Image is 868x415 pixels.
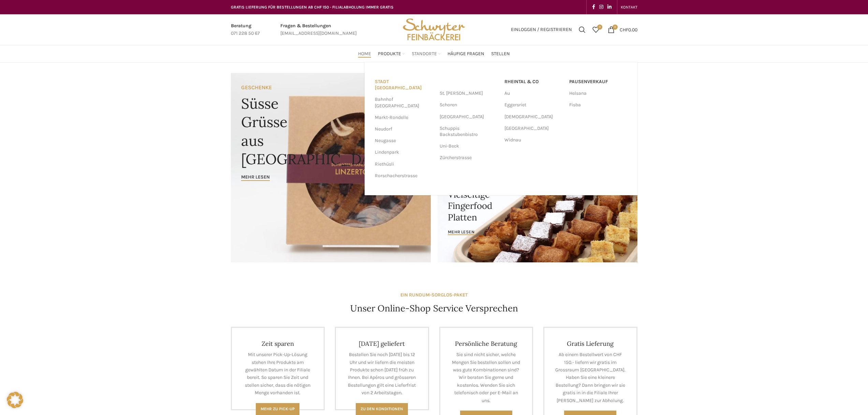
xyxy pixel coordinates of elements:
a: Bahnhof [GEOGRAPHIC_DATA] [375,94,433,111]
h4: Zeit sparen [242,340,314,348]
a: Infobox link [231,22,260,37]
a: Neudorf [375,123,433,135]
a: Häufige Fragen [447,47,484,61]
span: Produkte [378,51,401,57]
a: Home [358,47,371,61]
a: Suchen [575,23,589,36]
strong: EIN RUNDUM-SORGLOS-PAKET [400,292,468,298]
a: Eggersriet [504,99,562,111]
span: CHF [620,27,628,32]
a: Instagram social link [597,2,605,12]
span: Mehr zu Pick-Up [261,406,295,411]
a: Pausenverkauf [569,76,627,88]
a: Linkedin social link [605,2,614,12]
a: [DEMOGRAPHIC_DATA] [504,111,562,123]
a: Schuppis Backstubenbistro [440,123,498,140]
span: Zu den Konditionen [361,406,403,411]
a: Site logo [400,26,467,32]
a: KONTAKT [621,0,637,14]
a: Produkte [378,47,405,61]
a: Uni-Beck [440,140,498,152]
a: Rorschacherstrasse [375,170,433,182]
a: RHEINTAL & CO [504,76,562,88]
span: Häufige Fragen [447,51,484,57]
p: Mit unserer Pick-Up-Lösung stehen Ihre Produkte am gewählten Datum in der Filiale bereit. So spar... [242,351,314,397]
a: Helsana [569,88,627,99]
a: Stellen [491,47,510,61]
a: Au [504,88,562,99]
span: 0 [597,25,602,30]
a: [GEOGRAPHIC_DATA] [440,111,498,123]
a: St. [PERSON_NAME] [440,88,498,99]
img: Bäckerei Schwyter [400,14,467,45]
a: Lindenpark [375,147,433,158]
a: Markt-Rondelle [375,112,433,123]
p: Sie sind nicht sicher, welche Mengen Sie bestellen sollen und was gute Kombinationen sind? Wir be... [451,351,522,404]
h4: Persönliche Beratung [451,340,522,348]
span: 0 [613,25,618,30]
a: 0 [589,23,603,36]
h4: Gratis Lieferung [555,340,626,348]
a: Facebook social link [590,2,597,12]
a: Zürcherstrasse [440,152,498,164]
a: Schoren [440,99,498,111]
a: [GEOGRAPHIC_DATA] [504,123,562,134]
span: Standorte [412,51,437,57]
bdi: 0.00 [620,27,637,32]
p: Bestellen Sie noch [DATE] bis 12 Uhr und wir liefern die meisten Produkte schon [DATE] früh zu Ih... [346,351,418,397]
a: Infobox link [280,22,357,37]
p: Ab einem Bestellwert von CHF 150.- liefern wir gratis im Grossraum [GEOGRAPHIC_DATA]. Haben Sie e... [555,351,626,404]
span: Home [358,51,371,57]
span: Stellen [491,51,510,57]
span: KONTAKT [621,5,637,10]
span: Einloggen / Registrieren [511,27,572,32]
a: Banner link [231,73,431,262]
a: 0 CHF0.00 [604,23,641,36]
a: Fisba [569,99,627,111]
h4: Unser Online-Shop Service Versprechen [350,302,518,314]
a: Standorte [412,47,441,61]
h4: [DATE] geliefert [346,340,418,348]
a: Widnau [504,134,562,146]
a: Riethüsli [375,158,433,170]
a: Stadt [GEOGRAPHIC_DATA] [375,76,433,94]
span: GRATIS LIEFERUNG FÜR BESTELLUNGEN AB CHF 150 - FILIALABHOLUNG IMMER GRATIS [231,5,394,10]
div: Main navigation [227,47,641,61]
a: Neugasse [375,135,433,147]
a: Banner link [438,167,637,262]
div: Secondary navigation [617,0,641,14]
div: Meine Wunschliste [589,23,603,36]
a: Einloggen / Registrieren [507,23,575,36]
